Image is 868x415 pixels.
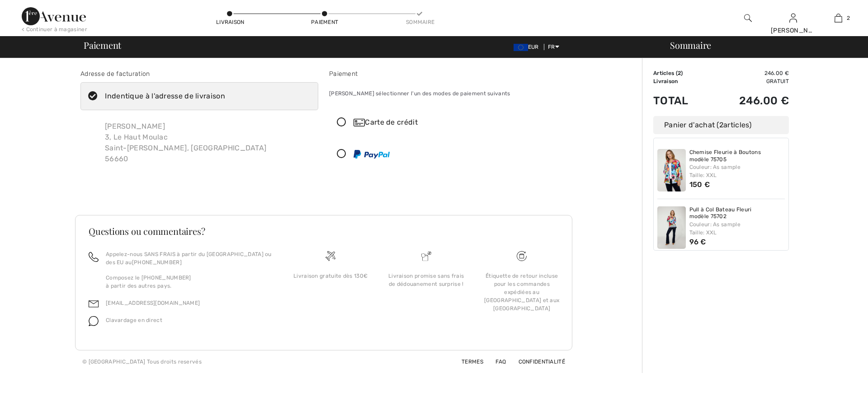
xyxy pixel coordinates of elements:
[789,14,797,22] a: Se connecter
[106,250,272,266] p: Appelez-nous SANS FRAIS à partir du [GEOGRAPHIC_DATA] ou des EU au
[106,300,200,306] a: [EMAIL_ADDRESS][DOMAIN_NAME]
[689,180,710,189] span: 150 €
[106,317,162,323] span: Clavardage en direct
[653,77,709,85] td: Livraison
[689,149,785,163] a: Chemise Fleurie à Boutons modèle 75705
[517,251,527,261] img: Livraison gratuite dès 130&#8364;
[421,251,431,261] img: Livraison promise sans frais de dédouanement surprise&nbsp;!
[216,18,243,26] div: Livraison
[325,251,335,261] img: Livraison gratuite dès 130&#8364;
[406,18,433,26] div: Sommaire
[89,299,99,309] img: email
[354,117,561,128] div: Carte de crédit
[689,238,706,246] span: 96 €
[80,69,318,79] div: Adresse de facturation
[835,13,842,23] img: Mon panier
[657,149,686,191] img: Chemise Fleurie à Boutons modèle 75705
[689,163,785,179] div: Couleur: As sample Taille: XXL
[816,13,860,23] a: 2
[709,77,789,85] td: Gratuit
[653,116,789,134] div: Panier d'achat ( articles)
[84,41,121,50] span: Paiement
[719,121,723,129] span: 2
[82,358,202,366] div: © [GEOGRAPHIC_DATA] Tous droits reservés
[789,13,797,23] img: Mes infos
[847,14,850,22] span: 2
[744,13,752,23] img: recherche
[386,272,467,288] div: Livraison promise sans frais de dédouanement surprise !
[132,259,182,266] a: [PHONE_NUMBER]
[329,69,567,79] div: Paiement
[89,252,99,262] img: call
[771,26,815,35] div: [PERSON_NAME]
[709,85,789,116] td: 246.00 €
[678,70,681,76] span: 2
[98,114,274,172] div: [PERSON_NAME] 3, Le Haut Moulac Saint-[PERSON_NAME], [GEOGRAPHIC_DATA] 56660
[659,41,863,50] div: Sommaire
[106,274,272,290] p: Composez le [PHONE_NUMBER] à partir des autres pays.
[290,272,371,280] div: Livraison gratuite dès 130€
[485,359,506,365] a: FAQ
[514,44,528,51] img: Euro
[689,220,785,237] div: Couleur: As sample Taille: XXL
[89,227,559,236] h3: Questions ou commentaires?
[653,85,709,116] td: Total
[311,18,338,26] div: Paiement
[481,272,562,312] div: Étiquette de retour incluse pour les commandes expédiées au [GEOGRAPHIC_DATA] et aux [GEOGRAPHIC_...
[508,359,566,365] a: Confidentialité
[105,91,225,102] div: Indentique à l'adresse de livraison
[548,44,559,50] span: FR
[709,69,789,77] td: 246.00 €
[653,69,709,77] td: Articles ( )
[451,359,483,365] a: Termes
[329,82,567,105] div: [PERSON_NAME] sélectionner l'un des modes de paiement suivants
[689,206,785,220] a: Pull à Col Bateau Fleuri modèle 75702
[22,7,86,25] img: 1ère Avenue
[89,316,99,326] img: chat
[514,44,542,50] span: EUR
[22,25,87,33] div: < Continuer à magasiner
[354,150,390,159] img: PayPal
[657,206,686,249] img: Pull à Col Bateau Fleuri modèle 75702
[354,119,365,126] img: Carte de crédit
